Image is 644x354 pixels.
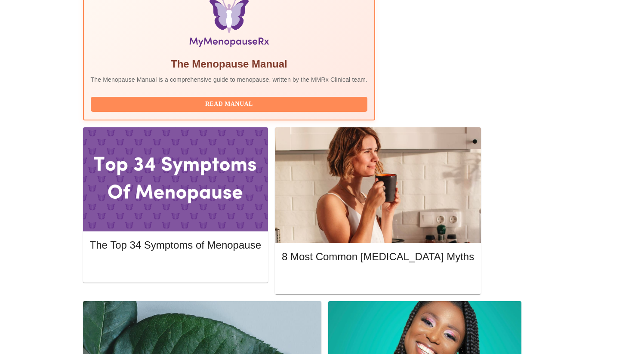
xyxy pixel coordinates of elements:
[99,99,359,110] span: Read Manual
[99,262,253,273] span: Read More
[91,57,368,71] h5: The Menopause Manual
[290,274,465,285] span: Read More
[282,275,476,282] a: Read More
[282,250,474,264] h5: 8 Most Common [MEDICAL_DATA] Myths
[90,260,261,275] button: Read More
[282,272,474,287] button: Read More
[91,97,368,112] button: Read Manual
[91,75,368,84] p: The Menopause Manual is a comprehensive guide to menopause, written by the MMRx Clinical team.
[90,238,261,252] h5: The Top 34 Symptoms of Menopause
[91,100,370,107] a: Read Manual
[90,263,263,270] a: Read More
